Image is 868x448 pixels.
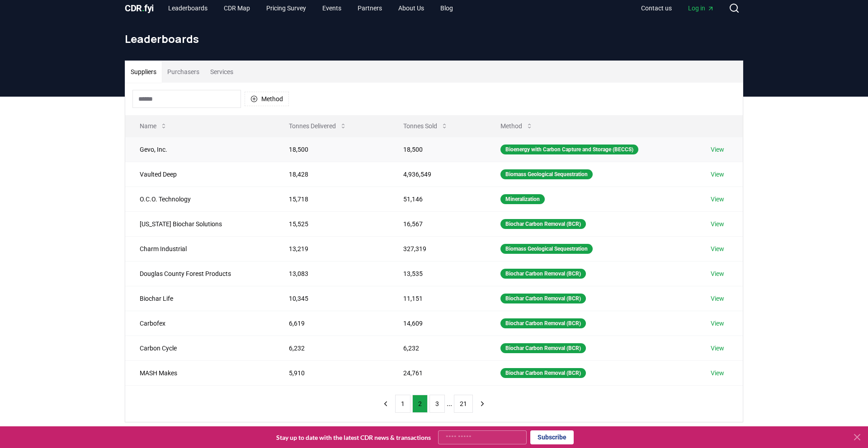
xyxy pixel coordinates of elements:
[274,360,389,385] td: 5,910
[274,211,389,236] td: 15,525
[500,169,593,179] div: Biomass Geological Sequestration
[125,187,274,211] td: O.C.O. Technology
[274,286,389,311] td: 10,345
[162,61,205,83] button: Purchasers
[389,261,486,286] td: 13,535
[389,236,486,261] td: 327,319
[711,145,724,154] a: View
[447,398,452,409] li: ...
[711,219,724,229] a: View
[454,395,473,413] button: 21
[125,360,274,385] td: MASH Makes
[125,311,274,336] td: Carbofex
[500,343,586,353] div: Biochar Carbon Removal (BCR)
[389,336,486,360] td: 6,232
[245,92,289,106] button: Method
[125,3,154,14] span: CDR fyi
[500,368,586,378] div: Biochar Carbon Removal (BCR)
[500,294,586,303] div: Biochar Carbon Removal (BCR)
[500,145,638,154] div: Bioenergy with Carbon Capture and Storage (BECCS)
[711,195,724,204] a: View
[274,187,389,211] td: 15,718
[125,2,154,14] a: CDR.fyi
[125,32,743,46] h1: Leaderboards
[688,4,714,13] span: Log in
[274,137,389,162] td: 18,500
[274,261,389,286] td: 13,083
[711,269,724,278] a: View
[205,61,239,83] button: Services
[274,311,389,336] td: 6,619
[389,187,486,211] td: 51,146
[500,219,586,229] div: Biochar Carbon Removal (BCR)
[389,211,486,236] td: 16,567
[389,360,486,385] td: 24,761
[274,162,389,187] td: 18,428
[500,244,593,254] div: Biomass Geological Sequestration
[711,244,724,253] a: View
[396,117,455,135] button: Tonnes Sold
[500,269,586,279] div: Biochar Carbon Removal (BCR)
[125,211,274,236] td: [US_STATE] Biochar Solutions
[132,117,175,135] button: Name
[389,137,486,162] td: 18,500
[389,311,486,336] td: 14,609
[142,3,145,14] span: .
[274,236,389,261] td: 13,219
[412,395,428,413] button: 2
[711,170,724,179] a: View
[125,162,274,187] td: Vaulted Deep
[274,336,389,360] td: 6,232
[429,395,445,413] button: 3
[125,261,274,286] td: Douglas County Forest Products
[125,61,162,83] button: Suppliers
[125,336,274,360] td: Carbon Cycle
[282,117,354,135] button: Tonnes Delivered
[389,286,486,311] td: 11,151
[711,344,724,353] a: View
[711,294,724,303] a: View
[389,162,486,187] td: 4,936,549
[378,395,393,413] button: previous page
[493,117,540,135] button: Method
[395,395,410,413] button: 1
[125,286,274,311] td: Biochar Life
[125,236,274,261] td: Charm Industrial
[125,137,274,162] td: Gevo, Inc.
[500,318,586,328] div: Biochar Carbon Removal (BCR)
[711,319,724,328] a: View
[475,395,490,413] button: next page
[711,369,724,378] a: View
[500,194,545,204] div: Mineralization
